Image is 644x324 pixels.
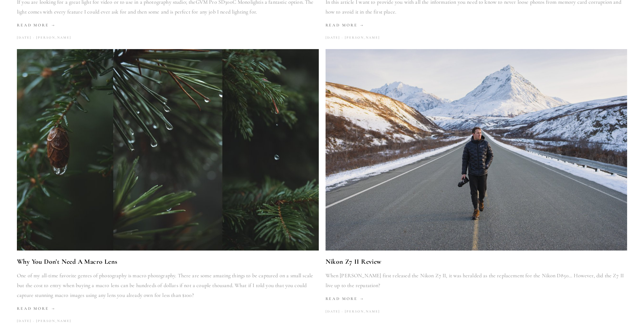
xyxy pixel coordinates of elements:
p: When [PERSON_NAME] first released the Nikon Z7 II, it was heralded as the replacement for the Nik... [326,271,627,290]
a: [PERSON_NAME] [340,33,380,42]
img: Why You Don't Need A Macro Lens [7,49,329,251]
a: Why You Don't Need A Macro Lens [17,256,319,267]
a: Nikon Z7 II Review [326,256,627,267]
p: One of my all-time favorite genres of photography is macro photography. There are some amazing th... [17,271,319,300]
span: Read More [326,23,364,27]
time: [DATE] [17,33,31,42]
a: Read More [326,294,627,304]
a: [PERSON_NAME] [340,307,380,316]
span: Read More [17,23,55,27]
span: Read More [326,296,364,301]
a: [PERSON_NAME] [31,33,71,42]
span: Read More [17,306,55,311]
a: Read More [17,20,319,30]
time: [DATE] [326,307,340,316]
time: [DATE] [326,33,340,42]
a: Read More [326,20,627,30]
a: Read More [17,304,319,314]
